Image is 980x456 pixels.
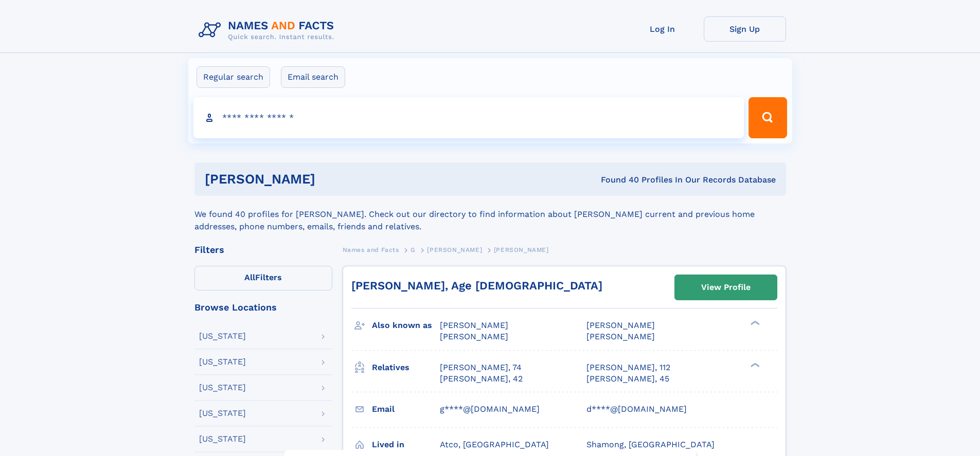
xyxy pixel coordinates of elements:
a: [PERSON_NAME] [427,243,482,256]
span: All [244,272,255,282]
a: [PERSON_NAME], 42 [440,373,523,385]
div: Browse Locations [194,303,332,312]
div: [US_STATE] [199,332,246,340]
label: Filters [194,266,332,290]
a: [PERSON_NAME], 74 [440,362,522,373]
div: View Profile [701,276,751,299]
a: G [411,243,416,256]
a: [PERSON_NAME], 112 [586,362,670,373]
div: [US_STATE] [199,409,246,417]
a: Log In [621,16,704,42]
span: [PERSON_NAME] [586,320,655,330]
a: Sign Up [704,16,786,42]
h1: [PERSON_NAME] [205,173,458,186]
span: [PERSON_NAME] [440,320,508,330]
span: Atco, [GEOGRAPHIC_DATA] [440,440,549,449]
span: Shamong, [GEOGRAPHIC_DATA] [586,440,715,449]
div: Filters [194,245,332,254]
span: [PERSON_NAME] [427,246,482,253]
span: G [411,246,416,253]
div: [US_STATE] [199,384,246,392]
span: [PERSON_NAME] [586,332,655,341]
img: Logo Names and Facts [194,16,343,44]
div: [US_STATE] [199,358,246,366]
button: Search Button [749,97,787,138]
label: Regular search [197,66,270,88]
div: ❯ [748,361,760,368]
span: [PERSON_NAME] [494,246,549,253]
h3: Also known as [372,317,440,334]
a: Names and Facts [343,243,399,256]
h3: Email [372,400,440,418]
div: ❯ [748,320,760,326]
input: search input [193,97,744,138]
h3: Lived in [372,436,440,453]
a: View Profile [675,275,777,300]
h3: Relatives [372,359,440,376]
div: We found 40 profiles for [PERSON_NAME]. Check out our directory to find information about [PERSON... [194,196,786,233]
label: Email search [281,66,345,88]
div: Found 40 Profiles In Our Records Database [458,174,776,186]
a: [PERSON_NAME], 45 [586,373,669,385]
span: [PERSON_NAME] [440,332,508,341]
div: [US_STATE] [199,435,246,443]
a: [PERSON_NAME], Age [DEMOGRAPHIC_DATA] [351,279,602,292]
